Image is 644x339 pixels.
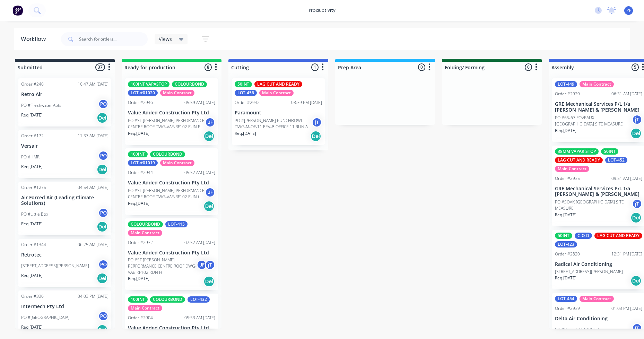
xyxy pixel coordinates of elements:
[21,314,70,321] p: PO #[GEOGRAPHIC_DATA]
[128,221,163,227] div: COLOURBOND
[205,260,215,270] div: jT
[555,233,572,239] div: 50INT
[305,5,339,16] div: productivity
[79,32,148,46] input: Search for orders...
[21,184,46,191] div: Order #1275
[21,81,44,87] div: Order #240
[235,90,257,96] div: LOT-456
[128,180,215,186] p: Value Added Construction Pty Ltd
[555,175,580,182] div: Order #2935
[203,131,215,142] div: Del
[21,252,108,258] p: Retrotec
[98,99,108,109] div: PO
[555,261,642,267] p: Radical Air Conditioning
[555,148,599,155] div: 38MM VAPAR STOP
[21,211,48,217] p: PO #Little Box
[235,81,252,87] div: 50INT
[555,296,577,302] div: LOT-454
[632,323,642,333] div: jT
[235,118,312,130] p: PO #[PERSON_NAME] PUNCHBOWL DWG-M-OF-11 REV-B OFFICE 11 RUN A
[555,251,580,257] div: Order #2820
[555,128,576,134] p: Req. [DATE]
[128,90,158,96] div: LOT-#01020
[21,143,108,149] p: Versair
[555,212,576,218] p: Req. [DATE]
[128,169,153,176] div: Order #2944
[18,182,111,236] div: Order #127504:54 AM [DATE]Air Forced Air (Leading Climate Solutions)PO #Little BoxPOReq.[DATE]Del
[626,7,631,14] span: PF
[18,78,111,127] div: Order #24010:47 AM [DATE]Retro AirPO #Freshwater AptsPOReq.[DATE]Del
[21,195,108,207] p: Air Forced Air (Leading Climate Solutions)
[555,199,632,211] p: PO #SOAK [GEOGRAPHIC_DATA] SITE MEASURE
[21,102,61,108] p: PO #Freshwater Apts
[205,117,215,128] div: JF
[125,218,218,290] div: COLOURBONDLOT-415Main ContractOrder #293207:57 AM [DATE]Value Added Construction Pty LtdPO #ST [P...
[184,315,215,321] div: 05:53 AM [DATE]
[98,311,108,321] div: PO
[128,81,169,87] div: 100INT VAPASTOP
[555,115,632,127] p: PO #65-67 FOVEAUX [GEOGRAPHIC_DATA] SITE MEASURE
[128,250,215,256] p: Value Added Construction Pty Ltd
[12,5,23,16] img: Factory
[184,169,215,176] div: 05:57 AM [DATE]
[128,315,153,321] div: Order #2904
[555,327,622,333] p: PO #Penrith RSL K/E Site measures
[555,157,603,163] div: LAG CUT AND READY
[197,260,207,270] div: JF
[232,78,325,145] div: 50INTLAG CUT AND READYLOT-456Main ContractOrder #294203:39 PM [DATE]ParamountPO #[PERSON_NAME] PU...
[128,151,148,157] div: 100INT
[172,81,207,87] div: COLOURBOND
[555,269,623,275] p: [STREET_ADDRESS][PERSON_NAME]
[611,305,642,312] div: 01:03 PM [DATE]
[188,296,210,303] div: LOT-432
[98,150,108,161] div: PO
[125,78,218,145] div: 100INT VAPASTOPCOLOURBONDLOT-#01020Main ContractOrder #294605:59 AM [DATE]Value Added Constructio...
[184,99,215,106] div: 05:59 AM [DATE]
[97,273,108,284] div: Del
[205,187,215,198] div: JF
[21,92,108,97] p: Retro Air
[632,114,642,125] div: jT
[580,296,614,302] div: Main Contract
[78,81,108,87] div: 10:47 AM [DATE]
[150,296,185,303] div: COLOURBOND
[235,99,260,106] div: Order #2942
[97,221,108,232] div: Del
[21,263,89,269] p: [STREET_ADDRESS][PERSON_NAME]
[312,117,322,128] div: jT
[128,230,162,236] div: Main Contract
[18,290,111,339] div: Order #33004:03 PM [DATE]Intermech Pty LtdPO #[GEOGRAPHIC_DATA]POReq.[DATE]Del
[78,242,108,248] div: 06:25 AM [DATE]
[97,164,108,175] div: Del
[555,316,642,322] p: Delta Air Conditioning
[159,35,172,43] span: Views
[184,240,215,246] div: 07:57 AM [DATE]
[611,251,642,257] div: 12:31 PM [DATE]
[128,118,205,130] p: PO #ST [PERSON_NAME] PERFORMANCE CENTRE ROOF DWG-VAE-RF102 RUN E
[555,305,580,312] div: Order #2939
[580,81,614,87] div: Main Contract
[555,275,576,281] p: Req. [DATE]
[128,276,149,282] p: Req. [DATE]
[630,275,642,286] div: Del
[632,199,642,209] div: jT
[254,81,302,87] div: LAG CUT AND READY
[21,221,43,227] p: Req. [DATE]
[601,148,618,155] div: 50INT
[128,240,153,246] div: Order #2932
[291,99,322,106] div: 03:39 PM [DATE]
[128,200,149,207] p: Req. [DATE]
[125,148,218,215] div: 100INTCOLOURBONDLOT-#01019Main ContractOrder #294405:57 AM [DATE]Value Added Construction Pty Ltd...
[128,325,215,331] p: Value Added Construction Pty Ltd
[21,112,43,118] p: Req. [DATE]
[555,186,642,198] p: GRE Mechanical Services P/L t/a [PERSON_NAME] & [PERSON_NAME]
[21,242,46,248] div: Order #1344
[203,276,215,287] div: Del
[21,304,108,310] p: Intermech Pty Ltd
[235,110,322,116] p: Paramount
[21,133,44,139] div: Order #172
[21,35,49,43] div: Workflow
[605,157,627,163] div: LOT-452
[555,91,580,97] div: Order #2929
[165,221,188,227] div: LOT-415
